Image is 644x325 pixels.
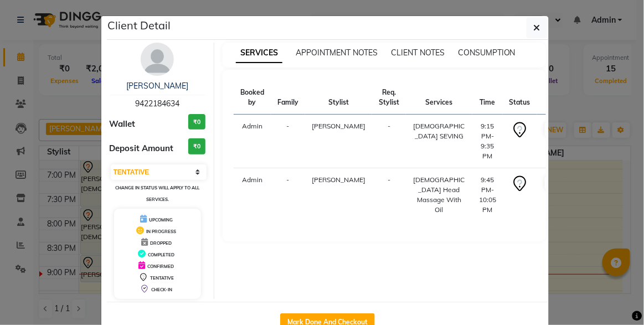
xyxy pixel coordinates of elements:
td: Admin [234,115,271,168]
span: CLIENT NOTES [391,48,445,58]
span: TENTATIVE [150,275,174,281]
td: - [372,168,406,222]
span: SERVICES [236,43,282,63]
td: Admin [234,168,271,222]
img: avatar [141,43,174,76]
button: START [545,176,568,190]
span: CONFIRMED [147,264,174,269]
th: Stylist [305,81,372,115]
th: Services [406,81,472,115]
h3: ₹0 [188,138,205,154]
th: Family [271,81,305,115]
td: - [372,115,406,168]
span: Deposit Amount [110,142,174,155]
span: IN PROGRESS [146,229,176,234]
span: COMPLETED [148,252,174,257]
th: Req. Stylist [372,81,406,115]
span: CHECK-IN [151,287,172,292]
a: [PERSON_NAME] [126,81,188,91]
span: [PERSON_NAME] [312,176,365,184]
th: Time [472,81,503,115]
span: Wallet [110,118,136,131]
h3: ₹0 [188,114,205,130]
span: [PERSON_NAME] [312,122,365,130]
span: UPCOMING [149,217,173,223]
th: Status [503,81,537,115]
th: Booked by [234,81,271,115]
span: 9422184634 [135,99,179,109]
small: Change in status will apply to all services. [115,185,199,202]
span: DROPPED [150,240,172,246]
div: [DEMOGRAPHIC_DATA] Head Massage With Oil [413,175,466,215]
td: - [271,168,305,222]
h5: Client Detail [108,17,171,34]
td: 9:45 PM-10:05 PM [472,168,503,222]
td: - [271,115,305,168]
span: APPOINTMENT NOTES [296,48,378,58]
td: 9:15 PM-9:35 PM [472,115,503,168]
span: CONSUMPTION [458,48,516,58]
div: [DEMOGRAPHIC_DATA] SEVING [413,121,466,141]
button: START [545,122,568,136]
